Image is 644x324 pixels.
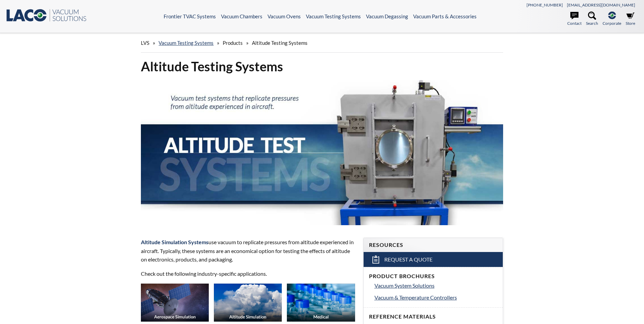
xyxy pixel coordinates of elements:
a: [PHONE_NUMBER] [527,2,563,7]
a: Vacuum Ovens [268,13,301,19]
h4: Reference Materials [369,313,497,320]
img: Industry_Altitude-Sim_Thumb.jpg [214,284,282,322]
span: LVS [141,40,149,46]
a: Vacuum Testing Systems [306,13,361,19]
a: Vacuum & Temperature Controllers [374,293,497,302]
span: Altitude Testing Systems [252,40,308,46]
a: Store [626,12,635,26]
strong: Altitude Simulation Systems [141,239,208,245]
a: Request a Quote [364,252,503,267]
span: Request a Quote [384,256,433,263]
p: Check out the following industry-specific applications. [141,269,355,278]
p: use vacuum to replicate pressures from altitude experienced in aircraft. Typically, these systems... [141,238,355,264]
a: Contact [567,12,582,26]
a: Vacuum Testing Systems [159,40,214,46]
span: Vacuum System Solutions [374,282,435,289]
a: Frontier TVAC Systems [164,13,216,19]
a: Vacuum System Solutions [374,281,497,290]
a: Vacuum Chambers [221,13,262,19]
a: Search [586,12,598,26]
div: » » » [141,33,503,53]
span: Corporate [603,20,621,26]
a: Vacuum Parts & Accessories [413,13,477,19]
h4: Product Brochures [369,273,497,280]
span: Products [223,40,243,46]
h4: Resources [369,241,497,249]
a: [EMAIL_ADDRESS][DOMAIN_NAME] [567,2,635,7]
img: Altitutude Test Systems header [141,80,503,225]
span: Vacuum & Temperature Controllers [374,294,457,301]
h1: Altitude Testing Systems [141,58,503,75]
a: Vacuum Degassing [366,13,408,19]
img: Artboard_1_%281%29.jpg [141,284,209,322]
img: Industry_Medical_Thumb.jpg [287,284,355,322]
